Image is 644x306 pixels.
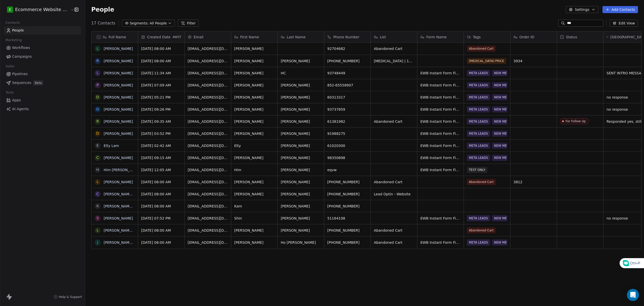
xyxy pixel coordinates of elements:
span: 61381982 [327,119,368,124]
a: [PERSON_NAME] [104,119,133,124]
span: [DATE] 07:09 AM [141,83,181,88]
div: Last Name [278,32,324,42]
span: [EMAIL_ADDRESS][DOMAIN_NAME] [188,228,228,233]
span: [PERSON_NAME] [234,119,274,124]
span: [EMAIL_ADDRESS][DOMAIN_NAME] [188,179,228,185]
span: Elty [234,143,274,148]
span: [PERSON_NAME] [281,119,321,124]
span: [MEDICAL_DATA] | 1000+ [374,58,414,64]
span: NEW META ADS LEADS [492,118,531,125]
span: NEW META ADS LEADS [492,215,531,221]
span: [PERSON_NAME] [234,240,274,245]
span: Workflows [12,45,30,50]
span: Abandoned Cart [374,228,414,233]
span: [PERSON_NAME] [234,95,274,100]
span: META LEADS [467,131,490,137]
span: 98350898 [327,155,368,160]
div: Full Name [92,32,138,42]
span: [DATE] 03:52 PM [141,131,181,136]
span: [PERSON_NAME] [234,58,274,64]
div: Status [557,32,603,42]
span: [PERSON_NAME] [234,131,274,136]
span: Kam [234,204,274,209]
span: [DATE] 02:42 AM [141,143,181,148]
span: 60313317 [327,95,368,100]
a: [PERSON_NAME] [104,59,133,63]
span: [EMAIL_ADDRESS][DOMAIN_NAME] [188,46,228,51]
a: [PERSON_NAME] [104,107,133,111]
span: EWB Instant Form Final [420,131,461,136]
span: [EMAIL_ADDRESS][DOMAIN_NAME] [188,83,228,88]
span: E [9,7,11,12]
span: [EMAIL_ADDRESS][DOMAIN_NAME] [188,204,228,209]
span: NEW META ADS LEADS [492,143,531,149]
span: META LEADS [467,118,490,125]
span: [PERSON_NAME] [281,167,321,172]
span: Campaigns [12,54,32,59]
span: [EMAIL_ADDRESS][DOMAIN_NAME] [188,143,228,148]
button: Filter [178,20,199,27]
span: First Name [240,35,259,40]
span: Status [566,35,577,40]
span: [PERSON_NAME] [281,228,321,233]
span: [DATE] 08:00 AM [141,179,181,185]
span: Sequences [12,80,31,85]
span: [PERSON_NAME] [234,71,274,76]
span: [PERSON_NAME] [234,83,274,88]
div: E [96,143,99,148]
span: [PERSON_NAME] [281,155,321,160]
span: [PERSON_NAME] [234,192,274,197]
a: [PERSON_NAME] [PERSON_NAME] [104,240,163,244]
div: Tags [464,32,510,42]
div: J [97,240,98,245]
span: [EMAIL_ADDRESS][DOMAIN_NAME] [188,107,228,112]
a: [PERSON_NAME] [PERSON_NAME] [104,192,163,196]
div: D [96,95,99,100]
span: Tools [4,89,16,96]
span: [EMAIL_ADDRESS][DOMAIN_NAME] [188,240,228,245]
span: eqvw [327,167,368,172]
span: [EMAIL_ADDRESS][DOMAIN_NAME] [188,71,228,76]
span: META LEADS [467,155,490,161]
span: NEW META ADS LEADS [492,70,531,76]
span: [EMAIL_ADDRESS][DOMAIN_NAME] [188,58,228,64]
span: 91988275 [327,131,368,136]
span: [DATE] 09:15 AM [141,155,181,160]
div: S [96,216,99,221]
a: Elty Lam [104,144,119,148]
span: Segments: [130,21,149,26]
span: 3812 [513,179,554,185]
a: [PERSON_NAME] [104,95,133,99]
span: All People [150,21,167,26]
a: Help & Support [54,295,82,299]
div: First Name [231,32,277,42]
span: META LEADS [467,70,490,76]
span: Marketing [3,36,24,44]
span: 3934 [513,58,554,64]
span: EWB Instant Form Final [420,95,461,100]
a: [PERSON_NAME] [104,71,133,75]
span: Abandoned Cart [374,179,414,185]
span: NEW META ADS LEADS [492,155,531,161]
div: For Follow Up [566,119,586,123]
div: C [96,155,99,160]
span: 93748449 [327,71,368,76]
span: Apps [12,98,21,103]
a: [PERSON_NAME] [104,47,133,51]
span: [PHONE_NUMBER] [327,240,368,245]
span: [EMAIL_ADDRESS][DOMAIN_NAME] [188,192,228,197]
span: [PHONE_NUMBER] [327,228,368,233]
span: TEST ONLY [467,167,487,173]
a: [PERSON_NAME] [104,216,133,220]
span: [PHONE_NUMBER] [327,192,368,197]
span: [DATE] 08:00 AM [141,58,181,64]
a: Pipelines [4,70,81,78]
span: Contacts [3,19,22,26]
span: [PERSON_NAME] [281,107,321,112]
span: [PERSON_NAME] [234,228,274,233]
span: META LEADS [467,94,490,100]
span: [PHONE_NUMBER] [327,179,368,185]
a: Workflows [4,44,81,52]
span: [DATE] 08:00 AM [141,204,181,209]
span: META LEADS [467,106,490,112]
